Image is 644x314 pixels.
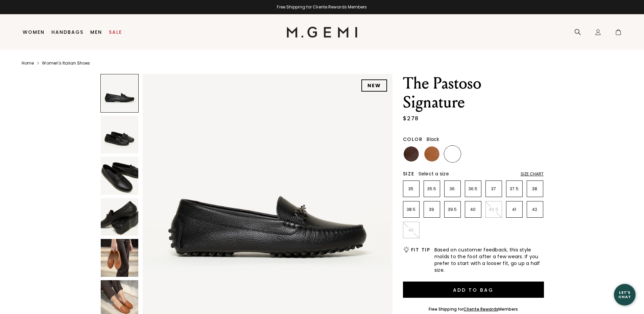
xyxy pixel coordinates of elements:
[465,207,481,212] p: 40
[445,186,460,192] p: 36
[427,136,439,143] span: Black
[42,61,90,66] a: Women's Italian Shoes
[361,79,387,92] div: NEW
[403,186,419,192] p: 35
[23,29,45,35] a: Women
[419,170,449,177] span: Select a size
[463,306,498,312] a: Cliente Rewards
[22,61,34,66] a: Home
[101,116,139,153] img: The Pastoso Signature
[486,186,502,192] p: 37
[445,146,460,162] img: Black
[411,247,430,252] h2: Fit Tip
[90,29,102,35] a: Men
[424,186,440,192] p: 35.5
[403,74,544,112] h1: The Pastoso Signature
[429,307,518,312] div: Free Shipping for Members
[403,171,414,176] h2: Size
[101,198,139,236] img: The Pastoso Signature
[465,186,481,192] p: 36.5
[527,186,543,192] p: 38
[527,207,543,212] p: 42
[614,290,636,299] div: Let's Chat
[287,27,357,38] img: M.Gemi
[403,137,423,142] h2: Color
[434,246,544,273] span: Based on customer feedback, this style molds to the foot after a few wears. If you prefer to star...
[403,282,544,298] button: Add to Bag
[403,115,419,123] div: $278
[424,207,440,212] p: 39
[51,29,84,35] a: Handbags
[403,227,419,233] p: 43
[109,29,122,35] a: Sale
[101,157,139,195] img: The Pastoso Signature
[521,171,544,177] div: Size Chart
[404,146,419,162] img: Chocolate
[506,207,522,212] p: 41
[445,207,460,212] p: 39.5
[506,186,522,192] p: 37.5
[424,146,439,162] img: Tan
[101,239,139,277] img: The Pastoso Signature
[403,207,419,212] p: 38.5
[486,207,502,212] p: 40.5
